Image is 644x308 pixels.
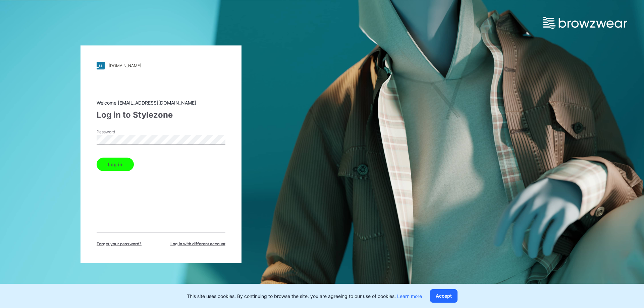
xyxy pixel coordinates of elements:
button: Accept [430,289,458,303]
p: This site uses cookies. By continuing to browse the site, you are agreeing to our use of cookies. [187,293,422,300]
div: Welcome [EMAIL_ADDRESS][DOMAIN_NAME] [97,99,225,106]
img: browzwear-logo.e42bd6dac1945053ebaf764b6aa21510.svg [543,17,627,29]
label: Password [97,129,144,135]
button: Log in [97,158,134,171]
img: stylezone-logo.562084cfcfab977791bfbf7441f1a819.svg [97,61,105,69]
div: Log in to Stylezone [97,109,225,121]
div: [DOMAIN_NAME] [109,63,141,68]
a: Learn more [397,293,422,299]
span: Forget your password? [97,241,142,247]
span: Log in with different account [170,241,225,247]
a: [DOMAIN_NAME] [97,61,225,69]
